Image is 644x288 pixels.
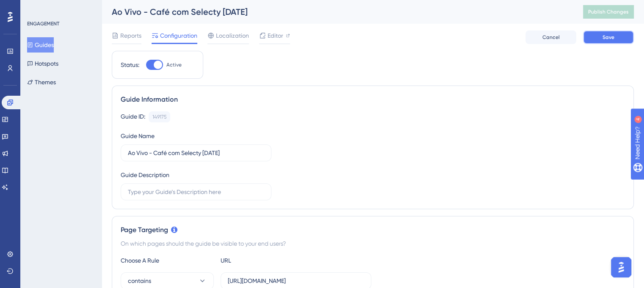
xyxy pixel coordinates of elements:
div: 149175 [152,114,166,120]
input: yourwebsite.com/path [228,276,364,285]
div: URL [221,255,314,266]
div: 4 [59,4,61,11]
div: Guide Name [121,131,155,141]
div: Guide Information [121,94,625,105]
button: Publish Changes [583,5,634,19]
input: Type your Guide’s Name here [128,148,264,158]
div: Guide ID: [121,111,145,122]
button: Hotspots [27,56,58,71]
button: Themes [27,75,56,90]
button: Save [583,30,634,44]
span: Need Help? [20,2,53,12]
span: Editor [268,30,283,41]
div: ENGAGEMENT [27,20,59,27]
button: Cancel [525,30,576,44]
div: Page Targeting [121,225,625,235]
div: Ao Vivo - Café com Selecty [DATE] [112,6,562,18]
div: Choose A Rule [121,255,214,266]
button: Guides [27,37,54,53]
div: Guide Description [121,170,169,180]
div: Status: [121,60,139,70]
input: Type your Guide’s Description here [128,187,264,197]
span: Save [603,34,614,41]
span: Publish Changes [588,8,629,15]
span: Cancel [542,34,560,41]
span: contains [128,276,151,286]
span: Active [166,61,182,68]
span: Reports [120,30,141,41]
span: Configuration [160,30,197,41]
iframe: UserGuiding AI Assistant Launcher [608,255,634,280]
div: On which pages should the guide be visible to your end users? [121,238,625,249]
span: Localization [216,30,249,41]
